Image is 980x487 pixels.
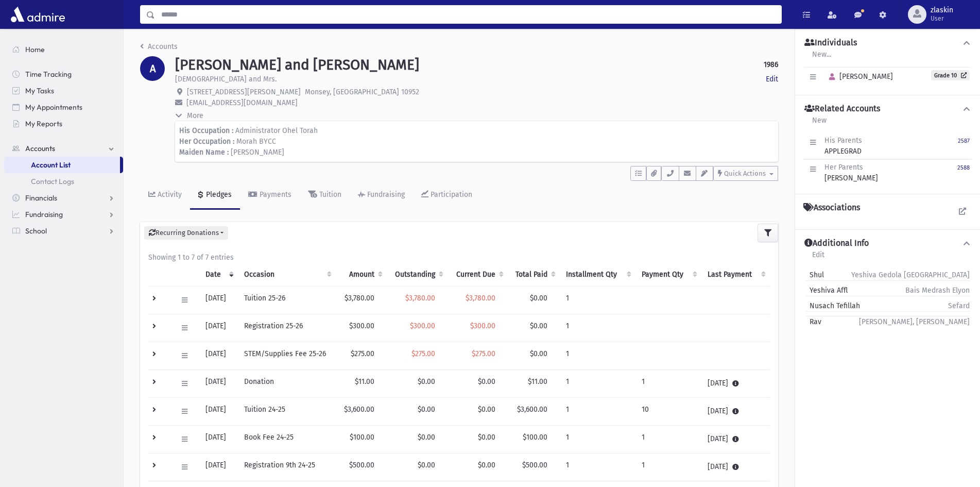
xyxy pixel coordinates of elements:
strong: 1986 [764,59,778,70]
a: Fundraising [4,206,123,223]
span: Monsey, [GEOGRAPHIC_DATA] 10952 [305,88,419,96]
a: School [4,223,123,239]
a: Time Tracking [4,66,123,82]
p: [DEMOGRAPHIC_DATA] and Mrs. [175,74,277,85]
div: Activity [156,190,182,199]
th: Last Payment: activate to sort column ascending [701,263,770,287]
span: [PERSON_NAME], [PERSON_NAME] [859,316,970,327]
th: Date: activate to sort column ascending [199,263,238,287]
td: $275.00 [336,342,387,370]
td: 1 [635,425,701,453]
span: $0.00 [478,433,495,442]
td: [DATE] [199,286,238,314]
span: [EMAIL_ADDRESS][DOMAIN_NAME] [186,98,298,107]
td: 1 [560,425,635,453]
span: $0.00 [478,377,495,386]
span: $300.00 [470,322,495,330]
input: Search [155,5,781,24]
td: [DATE] [701,453,770,481]
span: $275.00 [411,349,435,358]
span: [PERSON_NAME] [231,148,284,157]
a: Account List [4,157,120,173]
span: Shul [805,270,824,280]
th: Total Paid: activate to sort column ascending [508,263,560,287]
a: Contact Logs [4,173,123,190]
div: Pledges [204,190,232,199]
th: Current Due: activate to sort column ascending [448,263,507,287]
span: Her Parents [824,163,863,172]
a: New [812,114,827,133]
h4: Additional Info [804,238,869,249]
td: $3,600.00 [336,397,387,425]
button: Quick Actions [713,166,778,181]
span: $3,780.00 [466,294,495,303]
button: Individuals [803,38,972,48]
span: Morah BYCC [236,137,276,146]
td: Book Fee 24-25 [238,425,336,453]
a: 2587 [958,135,970,157]
span: $0.00 [418,377,435,386]
button: More [175,110,204,121]
td: [DATE] [701,370,770,397]
span: $275.00 [472,349,495,358]
div: Payments [257,190,291,199]
td: 1 [560,397,635,425]
img: AdmirePro [8,4,67,25]
span: Sefard [948,300,970,311]
div: A [140,56,165,81]
th: Occasion : activate to sort column ascending [238,263,336,287]
th: Amount: activate to sort column ascending [336,263,387,287]
a: My Tasks [4,82,123,99]
span: $0.00 [530,349,547,358]
h1: [PERSON_NAME] and [PERSON_NAME] [175,56,419,74]
a: New... [812,48,832,67]
td: $11.00 [336,370,387,397]
th: Outstanding: activate to sort column ascending [387,263,448,287]
a: Financials [4,190,123,206]
div: [PERSON_NAME] [824,162,878,183]
span: Fundraising [25,210,63,219]
span: $0.00 [418,405,435,414]
span: Home [25,45,45,54]
span: My Tasks [25,86,54,95]
span: His Parents [824,136,862,145]
h4: Individuals [804,38,857,48]
div: Participation [428,190,472,199]
span: zlaskin [931,6,953,14]
span: More [187,111,203,120]
td: 1 [635,370,701,397]
a: Tuition [300,181,350,210]
span: Financials [25,193,57,203]
h4: Associations [803,203,860,213]
span: Contact Logs [31,177,74,186]
td: [DATE] [701,425,770,453]
span: $100.00 [523,433,547,442]
a: Participation [413,181,480,210]
a: Edit [766,74,778,85]
span: $11.00 [528,377,547,386]
td: $100.00 [336,425,387,453]
button: Additional Info [803,238,972,249]
span: $3,780.00 [405,294,435,303]
td: 1 [560,286,635,314]
span: My Reports [25,119,62,128]
a: Payments [240,181,300,210]
a: My Appointments [4,99,123,115]
a: Pledges [190,181,240,210]
small: 2588 [957,164,970,171]
span: $0.00 [478,461,495,469]
span: School [25,226,47,236]
span: Administrator Ohel Torah [235,126,318,135]
td: [DATE] [199,314,238,342]
a: 2588 [957,162,970,183]
div: Showing 1 to 7 of 7 entries [148,252,770,263]
span: $3,600.00 [517,405,547,414]
strong: Her Occupation : [179,137,234,146]
span: Yeshiva Affl [805,285,848,296]
span: Account List [31,160,71,170]
span: $500.00 [522,461,547,469]
span: Bais Medrash Elyon [905,285,970,296]
span: Rav [805,316,821,327]
button: Recurring Donations [144,226,228,240]
th: Payment Qty: activate to sort column ascending [635,263,701,287]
